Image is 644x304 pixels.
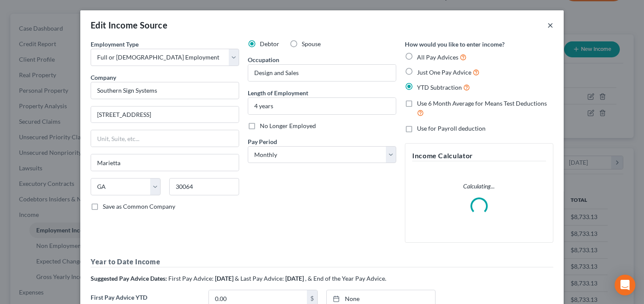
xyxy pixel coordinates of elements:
span: Employment Type [91,41,139,48]
span: YTD Subtraction [417,84,462,91]
input: Enter zip... [169,178,239,195]
label: Length of Employment [248,88,308,97]
div: Edit Income Source [91,19,167,31]
span: Company [91,74,116,81]
span: No Longer Employed [260,122,316,129]
h5: Income Calculator [412,150,546,161]
input: Enter address... [91,107,239,123]
h5: Year to Date Income [91,257,553,267]
label: How would you like to enter income? [405,40,505,49]
strong: [DATE] [285,275,304,282]
p: Calculating... [412,182,546,191]
button: × [547,20,553,30]
span: & Last Pay Advice: [235,275,284,282]
span: First Pay Advice: [168,275,214,282]
input: -- [248,65,396,81]
label: Occupation [248,55,279,64]
input: ex: 2 years [248,98,396,114]
span: Spouse [302,40,321,47]
strong: Suggested Pay Advice Dates: [91,275,167,282]
span: Just One Pay Advice [417,69,471,76]
span: All Pay Advices [417,53,458,61]
span: Debtor [260,40,279,47]
input: Enter city... [91,154,239,171]
span: Save as Common Company [103,203,175,210]
span: Use for Payroll deduction [417,125,486,132]
strong: [DATE] [215,275,234,282]
div: Open Intercom Messenger [615,275,635,295]
span: Pay Period [248,138,277,145]
span: Use 6 Month Average for Means Test Deductions [417,100,547,107]
span: , & End of the Year Pay Advice. [305,275,386,282]
input: Unit, Suite, etc... [91,130,239,147]
input: Search company by name... [91,82,239,99]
